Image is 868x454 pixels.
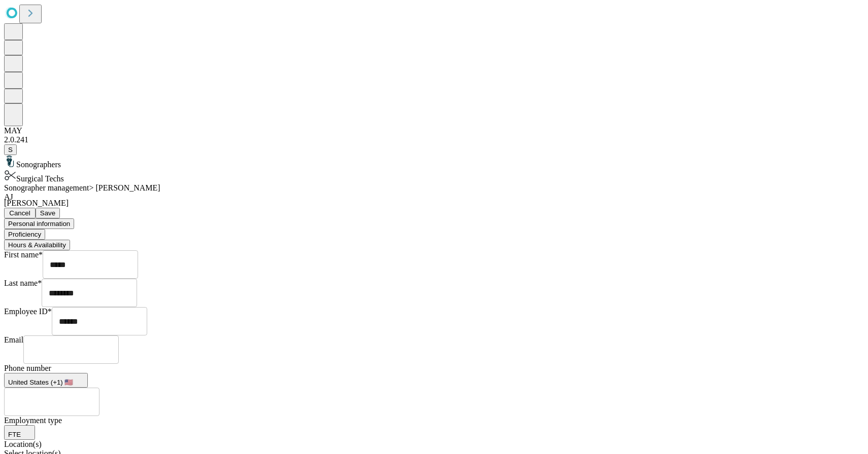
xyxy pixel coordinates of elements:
button: FTE [4,425,35,440]
span: > [PERSON_NAME] [89,183,160,192]
span: Employment type [4,416,62,425]
span: S [8,146,13,154]
div: Sonographers [4,155,864,169]
div: MAY [4,126,864,135]
button: Hours & Availability [4,240,70,250]
span: Sonographer management [4,183,89,192]
span: [PERSON_NAME] [4,199,69,207]
button: United States (+1) 🇺🇸 [4,373,88,388]
button: S [4,144,17,155]
span: Last name* [4,279,42,287]
div: Surgical Techs [4,169,864,183]
span: Location(s) [4,440,42,448]
button: Proficiency [4,229,45,240]
span: Cancel [9,209,30,217]
span: Email [4,335,23,344]
div: 2.0.241 [4,135,864,144]
span: First name* [4,250,43,259]
span: Employee ID* [4,307,52,316]
span: Save [40,209,55,217]
button: Save [36,208,60,218]
button: Cancel [4,208,36,218]
button: Personal information [4,218,74,229]
span: AJ [4,193,13,201]
span: United States (+1) 🇺🇸 [8,379,74,386]
span: Phone number [4,364,51,372]
span: FTE [8,431,21,438]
